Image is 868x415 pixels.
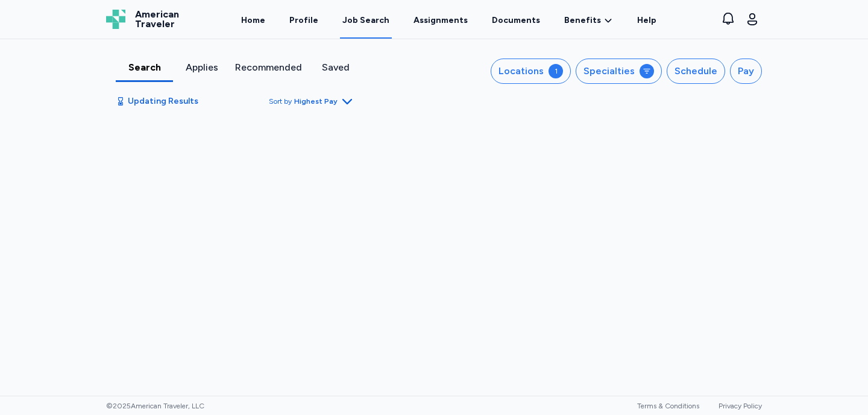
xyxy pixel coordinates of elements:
span: Updating Results [128,95,198,107]
div: Locations [498,64,544,78]
a: Benefits [564,14,613,27]
a: Job Search [340,1,392,39]
div: Saved [312,60,359,75]
div: Search [121,60,168,75]
a: Privacy Policy [719,402,762,410]
span: American Traveler [135,10,179,29]
div: Job Search [342,14,389,27]
div: 1 [549,64,563,78]
div: Applies [178,60,225,75]
a: Terms & Conditions [637,402,699,410]
div: Specialties [583,64,635,78]
span: Sort by [269,97,292,106]
div: Recommended [235,60,302,75]
button: Sort byHighest Pay [269,94,354,109]
button: Specialties [576,59,662,84]
button: Schedule [667,59,725,84]
div: Pay [738,64,754,78]
button: Locations1 [491,59,571,84]
span: © 2025 American Traveler, LLC [106,401,204,411]
button: Pay [730,59,762,84]
span: Benefits [564,14,601,27]
div: Schedule [675,64,717,78]
img: Logo [106,10,125,29]
span: Highest Pay [294,97,338,106]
